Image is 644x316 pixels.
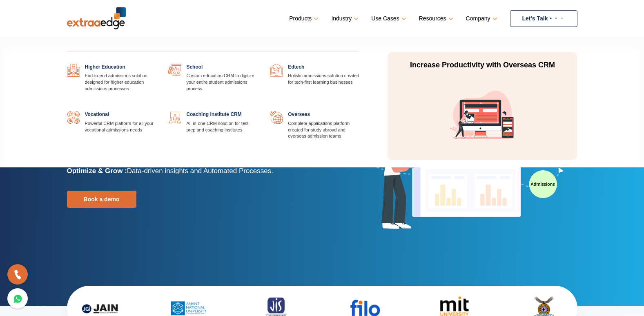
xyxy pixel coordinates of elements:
[67,167,127,175] b: Optimize & Grow :
[406,60,559,70] p: Increase Productivity with Overseas CRM
[510,10,577,27] a: Let’s Talk
[127,167,273,175] span: Data-driven insights and Automated Processes.
[331,13,357,24] a: Industry
[371,13,404,24] a: Use Cases
[419,13,452,24] a: Resources
[67,191,136,208] a: Book a demo
[289,13,317,24] a: Products
[466,13,496,24] a: Company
